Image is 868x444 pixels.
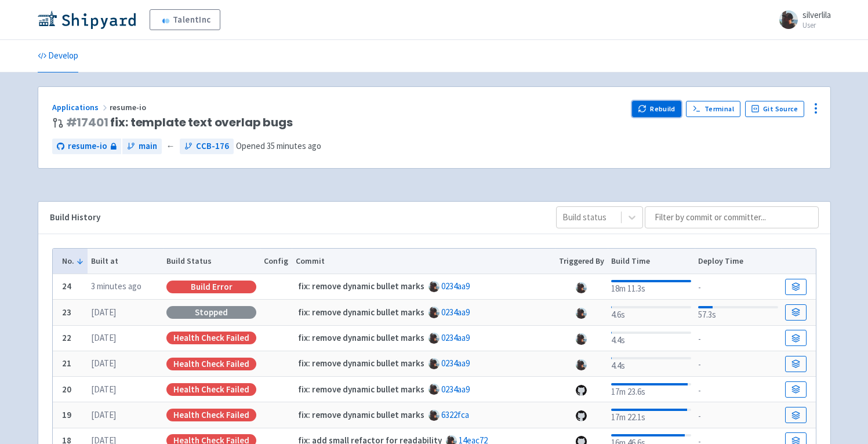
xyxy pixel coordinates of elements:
[611,381,691,399] div: 17m 23.6s
[611,278,691,296] div: 18m 11.3s
[166,409,256,421] div: Health check failed
[166,281,256,293] div: Build Error
[52,102,110,112] a: Applications
[62,307,71,318] b: 23
[698,279,778,294] div: -
[166,306,256,319] div: Stopped
[62,281,71,292] b: 24
[298,332,424,343] strong: fix: remove dynamic bullet marks
[785,356,806,372] a: Build Details
[62,358,71,369] b: 21
[66,114,108,130] a: #17401
[785,381,806,398] a: Build Details
[62,332,71,343] b: 22
[611,304,691,322] div: 4.6s
[260,249,292,274] th: Config
[611,406,691,424] div: 17m 22.1s
[166,358,256,370] div: Health check failed
[139,140,157,153] span: main
[441,409,469,420] a: 6322fca
[745,101,805,117] a: Git Source
[785,330,806,346] a: Build Details
[91,332,116,343] time: [DATE]
[298,281,424,292] strong: fix: remove dynamic bullet marks
[611,329,691,347] div: 4.4s
[122,139,162,154] a: main
[166,383,256,396] div: Health check failed
[632,101,682,117] button: Rebuild
[645,206,819,228] input: Filter by commit or committer...
[441,332,470,343] a: 0234aa9
[698,304,778,322] div: 57.3s
[698,330,778,346] div: -
[236,140,321,151] span: Opened
[163,249,260,274] th: Build Status
[298,307,424,318] strong: fix: remove dynamic bullet marks
[52,139,121,154] a: resume-io
[38,40,78,72] a: Develop
[686,101,740,117] a: Terminal
[802,9,831,20] span: silverlila
[698,407,778,423] div: -
[698,382,778,398] div: -
[62,409,71,420] b: 19
[50,211,537,224] div: Build History
[292,249,555,274] th: Commit
[441,281,470,292] a: 0234aa9
[88,249,163,274] th: Built at
[785,407,806,423] a: Build Details
[68,140,107,153] span: resume-io
[772,10,831,29] a: silverlila User
[267,140,321,151] time: 35 minutes ago
[298,358,424,369] strong: fix: remove dynamic bullet marks
[62,384,71,395] b: 20
[62,255,84,267] button: No.
[110,102,148,112] span: resume-io
[91,307,116,318] time: [DATE]
[785,279,806,295] a: Build Details
[555,249,608,274] th: Triggered By
[150,9,220,30] a: TalentInc
[785,304,806,321] a: Build Details
[166,332,256,344] div: Health check failed
[698,356,778,372] div: -
[38,10,136,29] img: Shipyard logo
[441,358,470,369] a: 0234aa9
[298,409,424,420] strong: fix: remove dynamic bullet marks
[802,21,831,29] small: User
[91,409,116,420] time: [DATE]
[180,139,234,154] a: CCB-176
[441,384,470,395] a: 0234aa9
[196,140,229,153] span: CCB-176
[91,384,116,395] time: [DATE]
[298,384,424,395] strong: fix: remove dynamic bullet marks
[166,140,175,153] span: ←
[608,249,695,274] th: Build Time
[695,249,782,274] th: Deploy Time
[66,116,293,129] span: fix: template text overlap bugs
[91,358,116,369] time: [DATE]
[441,307,470,318] a: 0234aa9
[611,355,691,373] div: 4.4s
[91,281,141,292] time: 3 minutes ago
